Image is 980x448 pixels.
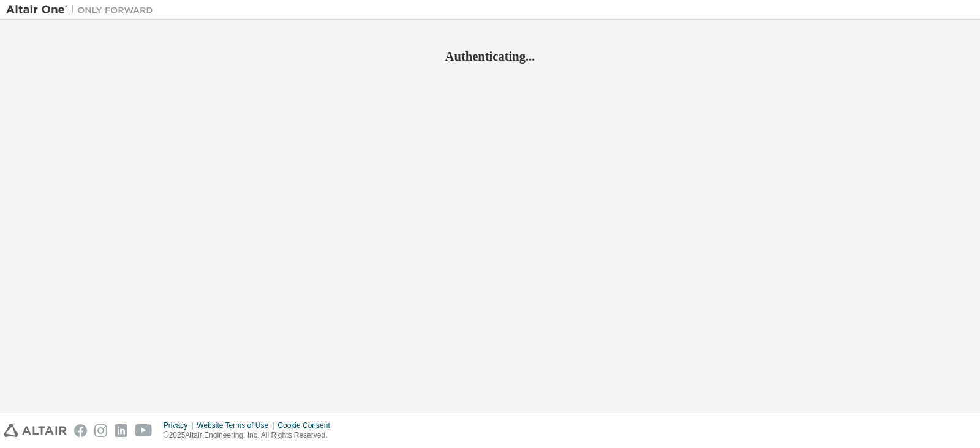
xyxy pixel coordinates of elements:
[115,424,127,437] img: linkedin.svg
[135,424,153,437] img: youtube.svg
[164,430,337,441] p: © 2025 Altair Engineering, Inc. All Rights Reserved.
[164,420,197,430] div: Privacy
[4,424,67,437] img: altair_logo.svg
[74,424,87,437] img: facebook.svg
[94,424,107,437] img: instagram.svg
[197,420,277,430] div: Website Terms of Use
[6,48,974,64] h2: Authenticating...
[277,420,337,430] div: Cookie Consent
[6,4,159,16] img: Altair One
